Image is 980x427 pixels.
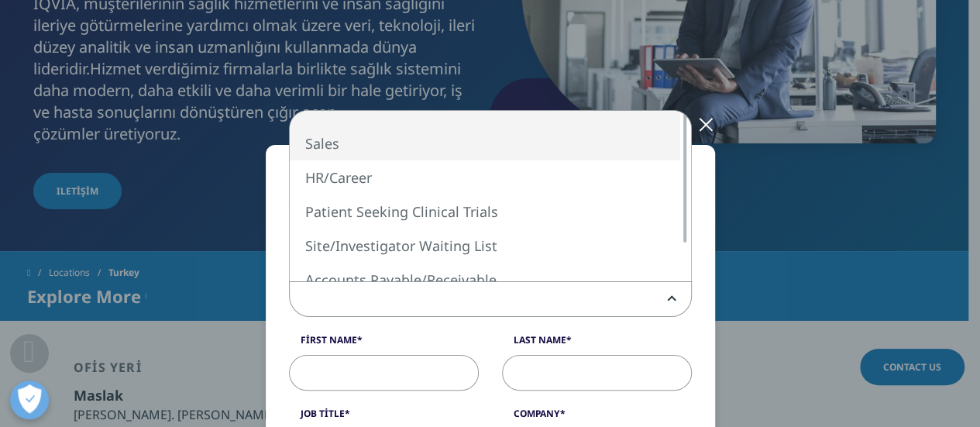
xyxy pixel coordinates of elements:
label: Last Name [502,333,692,355]
button: Açık Tercihler [10,381,49,419]
label: First Name [289,333,479,355]
li: Sales [290,126,680,160]
li: HR/Career [290,160,680,195]
li: Accounts Payable/Receivable [290,263,680,297]
li: Site/Investigator Waiting List [290,229,680,263]
li: Patient Seeking Clinical Trials [290,195,680,229]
